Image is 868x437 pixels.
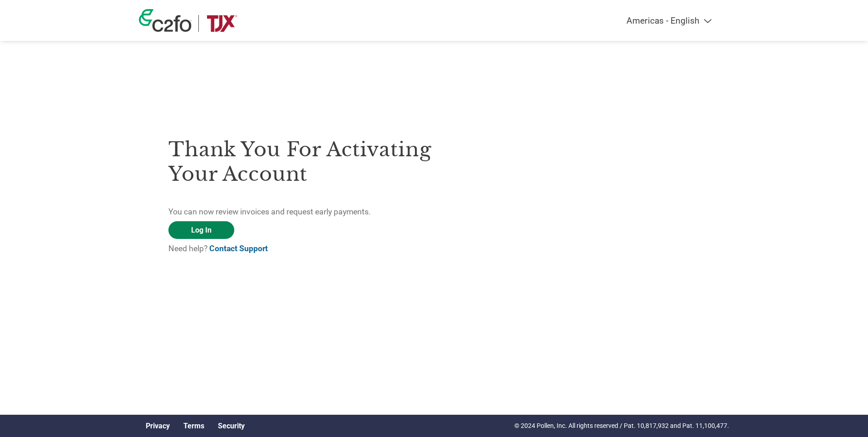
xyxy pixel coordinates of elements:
[168,206,434,218] p: You can now review invoices and request early payments.
[146,422,170,430] a: Privacy
[514,421,729,431] p: © 2024 Pollen, Inc. All rights reserved / Pat. 10,817,932 and Pat. 11,100,477.
[139,9,192,32] img: c2fo logo
[209,244,268,253] a: Contact Support
[168,221,234,239] a: Log In
[218,422,245,430] a: Security
[168,243,434,254] p: Need help?
[206,15,238,32] img: TJX
[183,422,204,430] a: Terms
[168,137,434,186] h3: Thank you for activating your account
